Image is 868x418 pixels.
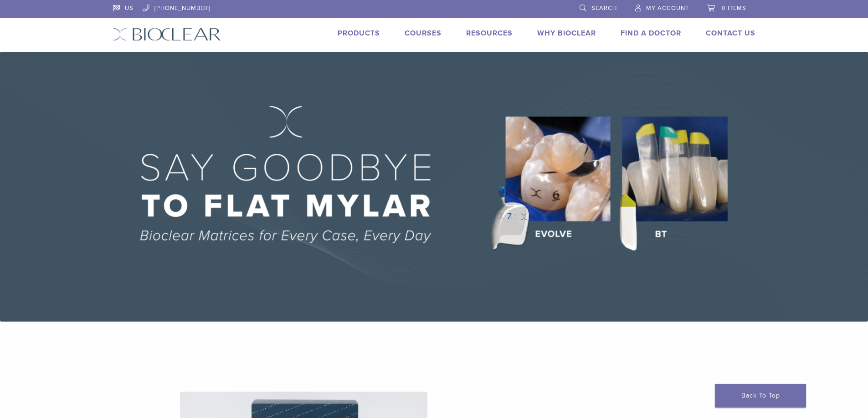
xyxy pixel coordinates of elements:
[466,29,513,38] a: Resources
[722,5,746,12] span: 0 items
[405,29,442,38] a: Courses
[537,29,596,38] a: Why Bioclear
[646,5,689,12] span: My Account
[591,5,617,12] span: Search
[621,29,681,38] a: Find A Doctor
[113,28,221,41] img: Bioclear
[715,384,806,408] a: Back To Top
[338,29,380,38] a: Products
[706,29,755,38] a: Contact Us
